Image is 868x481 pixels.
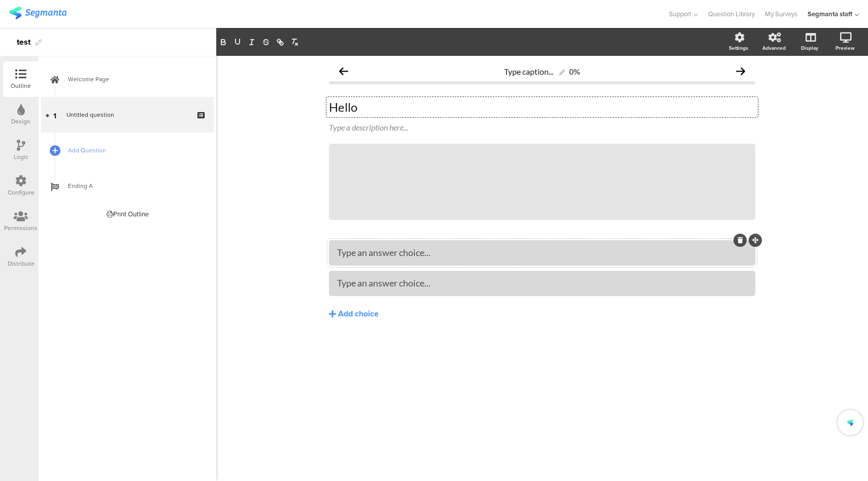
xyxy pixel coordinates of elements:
div: Print Outline [107,209,149,219]
div: Configure [8,188,35,197]
div: Type a description here... [329,122,755,132]
div: Display [801,44,818,52]
div: Logic [14,152,28,162]
span: Type an answer choice... [337,247,430,258]
div: Add choice [338,309,379,319]
div: Distribute [8,259,35,268]
div: Preview [836,44,855,52]
a: Ending A [41,168,214,204]
a: Welcome Page [41,61,214,97]
div: Design [11,117,30,126]
div: Settings [729,44,748,52]
div: Outline [11,81,31,90]
span: Type caption... [504,67,553,76]
span: Add Question [68,145,198,155]
div: Advanced [762,44,786,52]
span: Support [669,9,691,19]
span: Type an answer choice... [337,277,430,288]
span: Ending A [68,181,198,191]
div: 0% [569,67,580,76]
a: 1 Untitled question [41,97,214,133]
div: Permissions [4,223,38,233]
button: Add choice [329,301,755,327]
p: Hello [329,100,755,115]
div: test [17,34,30,50]
span: 1 [53,109,56,120]
img: segmanta logo [9,7,66,19]
span: Untitled question [66,110,114,119]
img: segmanta-icon-final.svg [847,420,853,426]
span: Welcome Page [68,74,198,84]
div: Segmanta staff [808,9,852,19]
